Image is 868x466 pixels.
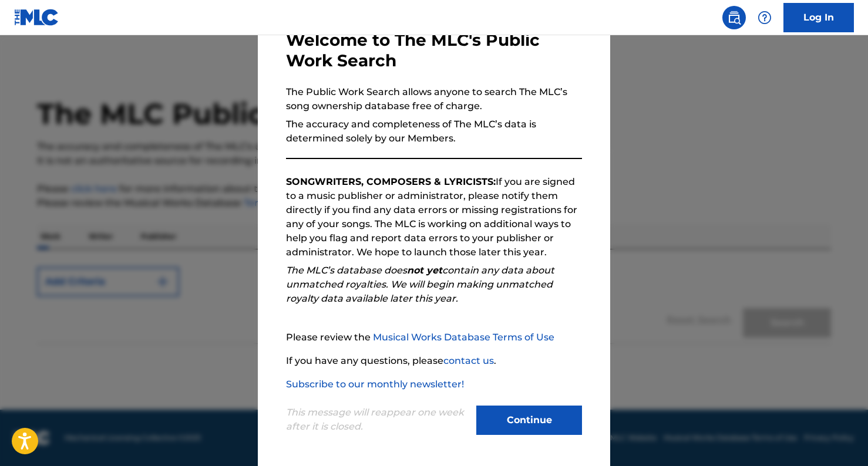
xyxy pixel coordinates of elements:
h3: Welcome to The MLC's Public Work Search [286,30,582,71]
img: help [758,11,772,25]
strong: SONGWRITERS, COMPOSERS & LYRICISTS: [286,176,496,187]
strong: not yet [407,265,442,276]
a: Public Search [722,6,746,29]
p: Please review the [286,330,582,345]
button: Continue [476,406,582,435]
img: MLC Logo [14,9,59,26]
a: Musical Works Database Terms of Use [373,332,554,343]
a: Subscribe to our monthly newsletter! [286,379,464,390]
p: If you have any questions, please . [286,354,582,368]
p: If you are signed to a music publisher or administrator, please notify them directly if you find ... [286,175,582,259]
em: The MLC’s database does contain any data about unmatched royalties. We will begin making unmatche... [286,265,554,304]
p: This message will reappear one week after it is closed. [286,406,469,434]
div: Help [753,6,776,29]
a: Log In [783,3,854,32]
p: The Public Work Search allows anyone to search The MLC’s song ownership database free of charge. [286,85,582,113]
a: contact us [443,355,494,366]
img: search [727,11,741,25]
p: The accuracy and completeness of The MLC’s data is determined solely by our Members. [286,117,582,146]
